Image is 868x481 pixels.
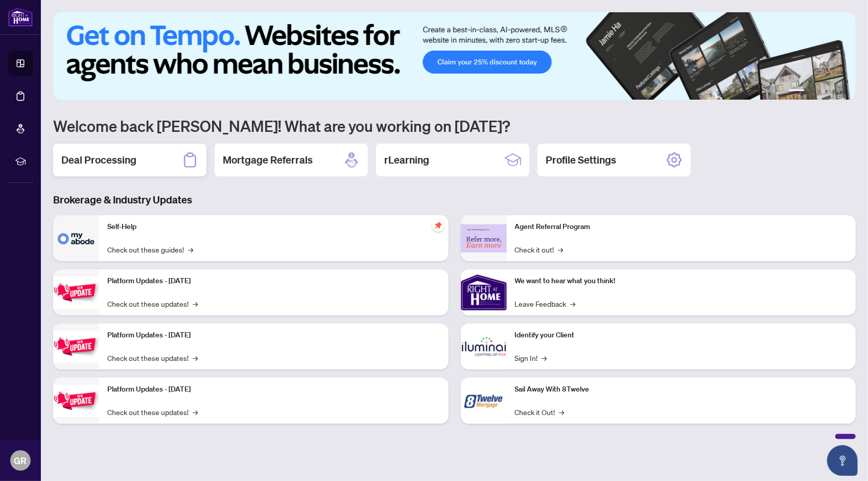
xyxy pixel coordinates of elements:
a: Check out these guides!→ [107,244,193,255]
h2: Mortgage Referrals [223,153,313,167]
span: GR [14,453,27,468]
span: → [542,352,547,363]
a: Check it out!→ [515,244,564,255]
button: 2 [809,89,813,94]
img: Slide 0 [53,12,856,100]
p: Sail Away With 8Twelve [515,384,848,395]
button: 6 [841,89,846,94]
a: Check out these updates!→ [107,352,198,363]
a: Check it Out!→ [515,406,565,418]
span: → [193,406,198,418]
span: → [559,406,565,418]
button: 4 [825,89,829,94]
img: logo [8,8,33,27]
img: We want to hear what you think! [461,269,507,315]
p: Identify your Client [515,330,848,341]
button: Open asap [827,445,858,476]
h1: Welcome back [PERSON_NAME]! What are you working on [DATE]? [53,116,856,135]
p: Platform Updates - [DATE] [107,384,440,395]
img: Identify your Client [461,324,507,370]
span: → [558,244,564,255]
a: Leave Feedback→ [515,298,576,309]
img: Platform Updates - June 23, 2025 [53,385,99,417]
h3: Brokerage & Industry Updates [53,193,856,207]
a: Check out these updates!→ [107,406,198,418]
span: → [571,298,576,309]
p: Agent Referral Program [515,221,848,233]
button: 1 [788,89,805,94]
img: Platform Updates - July 8, 2025 [53,331,99,363]
img: Self-Help [53,215,99,261]
a: Sign In!→ [515,352,547,363]
span: → [188,244,193,255]
p: Platform Updates - [DATE] [107,276,440,287]
span: → [193,352,198,363]
span: → [193,298,198,309]
button: 5 [833,89,837,94]
span: pushpin [432,219,444,232]
p: We want to hear what you think! [515,276,848,287]
p: Self-Help [107,221,440,233]
h2: Deal Processing [61,153,136,167]
h2: Profile Settings [546,153,616,167]
img: Sail Away With 8Twelve [461,378,507,424]
a: Check out these updates!→ [107,298,198,309]
button: 3 [817,89,821,94]
h2: rLearning [384,153,429,167]
img: Agent Referral Program [461,224,507,253]
img: Platform Updates - July 21, 2025 [53,277,99,309]
p: Platform Updates - [DATE] [107,330,440,341]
